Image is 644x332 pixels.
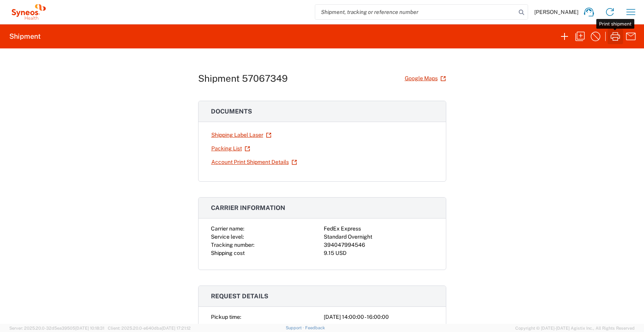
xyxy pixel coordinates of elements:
[198,73,288,84] h1: Shipment 57067349
[211,292,268,300] span: Request details
[404,72,446,85] a: Google Maps
[324,225,433,233] div: FedEx Express
[286,325,305,330] a: Support
[515,325,635,332] span: Copyright © [DATE]-[DATE] Agistix Inc., All Rights Reserved
[324,241,433,249] div: 394047994546
[534,9,578,15] span: [PERSON_NAME]
[211,128,272,142] a: Shipping Label Laser
[211,142,250,155] a: Packing List
[211,204,285,212] span: Carrier information
[9,32,41,41] h2: Shipment
[211,155,297,169] a: Account Print Shipment Details
[324,249,433,257] div: 9.15 USD
[211,234,244,240] span: Service level:
[162,326,191,330] span: [DATE] 17:21:12
[324,313,433,321] div: [DATE] 14:00:00 - 16:00:00
[108,326,191,330] span: Client: 2025.20.0-e640dba
[324,233,433,241] div: Standard Overnight
[211,314,241,320] span: Pickup time:
[211,242,254,248] span: Tracking number:
[9,326,104,330] span: Server: 2025.20.0-32d5ea39505
[211,225,244,232] span: Carrier name:
[315,5,516,19] input: Shipment, tracking or reference number
[211,250,245,256] span: Shipping cost
[305,325,325,330] a: Feedback
[211,108,252,115] span: Documents
[75,326,104,330] span: [DATE] 10:18:31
